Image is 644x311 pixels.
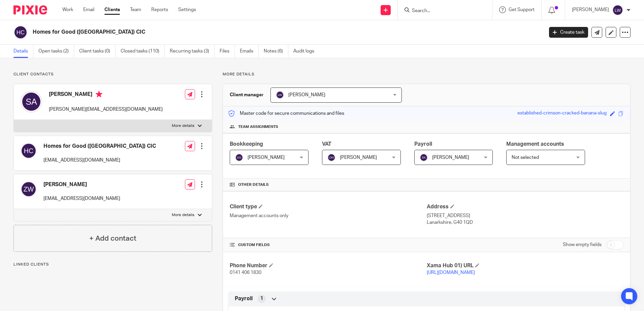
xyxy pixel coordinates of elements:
[414,141,432,147] span: Payroll
[43,181,120,188] h4: [PERSON_NAME]
[572,6,609,13] p: [PERSON_NAME]
[420,153,428,162] img: svg%3E
[230,141,263,147] span: Bookkeeping
[178,6,196,13] a: Settings
[223,72,631,77] p: More details
[240,45,259,58] a: Emails
[130,6,141,13] a: Team
[322,141,331,147] span: VAT
[427,212,623,219] p: [STREET_ADDRESS]
[293,45,319,58] a: Audit logs
[248,155,285,160] span: [PERSON_NAME]
[612,5,623,15] img: svg%3E
[13,45,33,58] a: Details
[427,270,475,275] a: [URL][DOMAIN_NAME]
[33,29,438,36] h2: Homes for Good ([GEOGRAPHIC_DATA]) CIC
[43,195,120,202] p: [EMAIL_ADDRESS][DOMAIN_NAME]
[238,124,278,130] span: Team assignments
[235,295,253,302] span: Payroll
[43,143,156,150] h4: Homes for Good ([GEOGRAPHIC_DATA]) CIC
[151,6,168,13] a: Reports
[21,143,37,159] img: svg%3E
[512,155,539,160] span: Not selected
[506,141,564,147] span: Management accounts
[49,106,163,113] p: [PERSON_NAME][EMAIL_ADDRESS][DOMAIN_NAME]
[235,153,243,162] img: svg%3E
[13,25,28,39] img: svg%3E
[427,262,623,269] h4: Xama Hub 01) URL
[549,27,588,38] a: Create task
[172,123,194,129] p: More details
[13,262,212,267] p: Linked clients
[43,157,156,164] p: [EMAIL_ADDRESS][DOMAIN_NAME]
[13,72,212,77] p: Client contacts
[260,295,263,302] span: 1
[563,241,602,248] label: Show empty fields
[230,92,264,98] h3: Client manager
[230,242,426,248] h4: CUSTOM FIELDS
[517,110,607,117] div: established-crimson-cracked-banana-slug
[220,45,235,58] a: Files
[228,110,344,117] p: Master code for secure communications and files
[264,45,288,58] a: Notes (6)
[49,91,163,99] h4: [PERSON_NAME]
[62,6,73,13] a: Work
[288,93,325,97] span: [PERSON_NAME]
[83,6,94,13] a: Email
[79,45,116,58] a: Client tasks (0)
[21,91,42,112] img: svg%3E
[327,153,335,162] img: svg%3E
[230,212,426,219] p: Management accounts only
[13,5,47,14] img: Pixie
[121,45,165,58] a: Closed tasks (110)
[230,262,426,269] h4: Phone Number
[89,233,136,244] h4: + Add contact
[96,91,102,98] i: Primary
[230,270,261,275] span: 0141 406 1830
[340,155,377,160] span: [PERSON_NAME]
[432,155,469,160] span: [PERSON_NAME]
[238,182,269,187] span: Other details
[172,212,194,218] p: More details
[509,7,535,12] span: Get Support
[427,219,623,226] p: Lanarkshire, G40 1QD
[276,91,284,99] img: svg%3E
[427,203,623,210] h4: Address
[38,45,74,58] a: Open tasks (2)
[411,8,472,14] input: Search
[21,181,37,197] img: svg%3E
[230,203,426,210] h4: Client type
[104,6,120,13] a: Clients
[170,45,215,58] a: Recurring tasks (3)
